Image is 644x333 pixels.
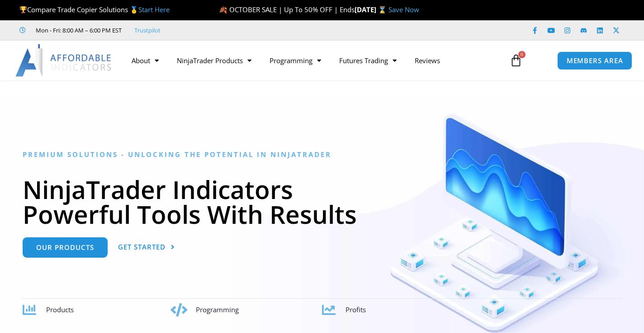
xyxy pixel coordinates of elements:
[46,305,74,314] span: Products
[20,6,27,13] img: 🏆
[196,305,239,314] span: Programming
[138,5,170,14] a: Start Here
[260,50,330,71] a: Programming
[36,244,94,251] span: Our Products
[496,47,536,74] a: 0
[355,5,388,14] strong: [DATE] ⌛
[388,5,419,14] a: Save Now
[346,305,366,314] span: Profits
[118,244,166,250] span: Get Started
[23,177,622,227] h1: NinjaTrader Indicators Powerful Tools With Results
[567,57,623,64] span: MEMBERS AREA
[406,50,449,71] a: Reviews
[123,50,502,71] nav: Menu
[123,50,168,71] a: About
[330,50,406,71] a: Futures Trading
[557,51,633,70] a: MEMBERS AREA
[134,25,161,36] a: Trustpilot
[518,51,526,58] span: 0
[23,150,622,159] h6: Premium Solutions - Unlocking the Potential in NinjaTrader
[15,44,113,77] img: LogoAI | Affordable Indicators – NinjaTrader
[168,50,260,71] a: NinjaTrader Products
[23,237,108,258] a: Our Products
[19,5,170,14] span: Compare Trade Copier Solutions 🥇
[118,237,175,258] a: Get Started
[219,5,355,14] span: 🍂 OCTOBER SALE | Up To 50% OFF | Ends
[33,25,122,36] span: Mon - Fri: 8:00 AM – 6:00 PM EST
